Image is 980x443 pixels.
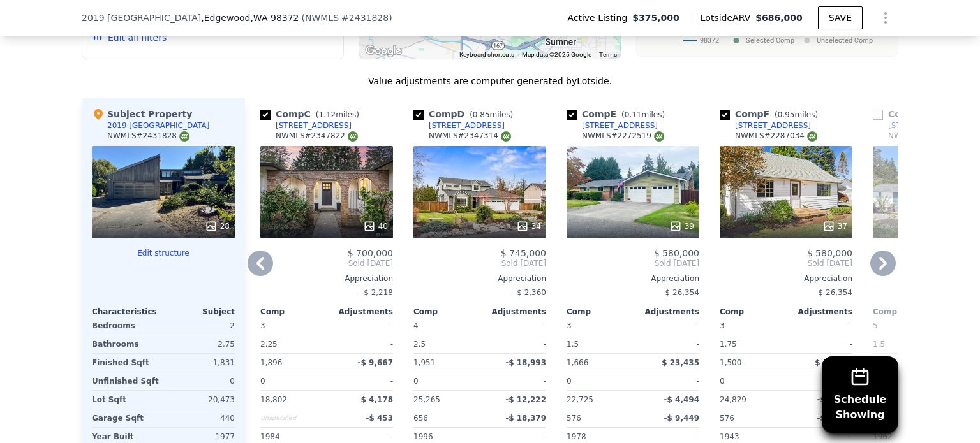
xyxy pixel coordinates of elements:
[625,110,642,119] span: 0.11
[413,395,440,404] span: 25,265
[92,307,163,317] div: Characteristics
[807,131,817,142] img: NWMLS Logo
[635,317,699,335] div: -
[413,273,546,284] div: Appreciation
[819,288,852,297] span: $ 26,354
[567,273,699,284] div: Appreciation
[501,248,546,258] span: $ 745,000
[778,110,795,119] span: 0.95
[654,248,699,258] span: $ 580,000
[92,108,192,120] div: Subject Property
[362,43,405,59] img: Google
[873,307,939,317] div: Comp
[302,11,392,24] div: ( )
[260,108,364,120] div: Comp C
[582,120,658,131] div: [STREET_ADDRESS]
[786,307,852,317] div: Adjustments
[166,409,235,427] div: 440
[205,220,230,233] div: 28
[482,335,546,353] div: -
[92,248,235,258] button: Edit structure
[720,108,823,120] div: Comp F
[413,358,435,367] span: 1,951
[701,11,755,24] span: Lotside ARV
[92,317,161,335] div: Bedrooms
[260,335,324,353] div: 2.25
[516,220,541,233] div: 34
[473,110,490,119] span: 0.85
[260,273,393,284] div: Appreciation
[92,372,161,390] div: Unfinished Sqft
[482,372,546,390] div: -
[873,108,977,120] div: Comp G
[260,358,282,367] span: 1,896
[873,120,964,131] a: [STREET_ADDRESS]
[318,110,336,119] span: 1.12
[720,414,734,423] span: 576
[361,395,393,404] span: $ 4,178
[429,120,505,131] div: [STREET_ADDRESS]
[720,307,786,317] div: Comp
[260,321,265,330] span: 3
[464,110,518,119] span: ( miles)
[107,131,189,142] div: NWMLS # 2431828
[635,372,699,390] div: -
[873,321,878,330] span: 5
[362,43,405,59] a: Open this area in Google Maps (opens a new window)
[720,335,783,353] div: 1.75
[413,108,518,120] div: Comp D
[720,358,741,367] span: 1,500
[260,307,327,317] div: Comp
[664,414,699,423] span: -$ 9,449
[567,11,632,24] span: Active Listing
[348,248,393,258] span: $ 700,000
[413,377,419,386] span: 0
[720,258,852,268] span: Sold [DATE]
[720,395,746,404] span: 24,829
[720,273,852,284] div: Appreciation
[166,391,235,409] div: 20,473
[348,131,358,142] img: NWMLS Logo
[166,372,235,390] div: 0
[329,372,393,390] div: -
[817,36,873,45] text: Unselected Comp
[567,377,572,386] span: 0
[567,120,658,131] a: [STREET_ADDRESS]
[92,409,161,427] div: Garage Sqft
[873,335,937,353] div: 1.5
[567,414,581,423] span: 576
[789,317,852,335] div: -
[501,131,511,142] img: NWMLS Logo
[413,258,546,268] span: Sold [DATE]
[769,110,823,119] span: ( miles)
[179,131,189,142] img: NWMLS Logo
[632,11,679,24] span: $375,000
[567,108,670,120] div: Comp E
[305,13,339,23] span: NWMLS
[260,377,265,386] span: 0
[720,321,725,330] span: 3
[822,220,847,233] div: 37
[480,307,546,317] div: Adjustments
[459,50,514,59] button: Keyboard shortcuts
[107,120,210,131] div: 2019 [GEOGRAPHIC_DATA]
[789,372,852,390] div: -
[522,51,591,58] span: Map data ©2025 Google
[92,354,161,372] div: Finished Sqft
[720,377,725,386] span: 0
[260,258,393,268] span: Sold [DATE]
[633,307,699,317] div: Adjustments
[817,395,852,404] span: -$ 8,692
[807,248,852,258] span: $ 580,000
[616,110,670,119] span: ( miles)
[505,414,546,423] span: -$ 18,379
[735,131,817,142] div: NWMLS # 2287034
[92,335,161,353] div: Bathrooms
[735,120,811,131] div: [STREET_ADDRESS]
[888,120,964,131] div: [STREET_ADDRESS]
[260,395,287,404] span: 18,802
[505,395,546,404] span: -$ 12,222
[888,131,970,142] div: NWMLS # 2364347
[260,409,324,427] div: Unspecified
[92,391,161,409] div: Lot Sqft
